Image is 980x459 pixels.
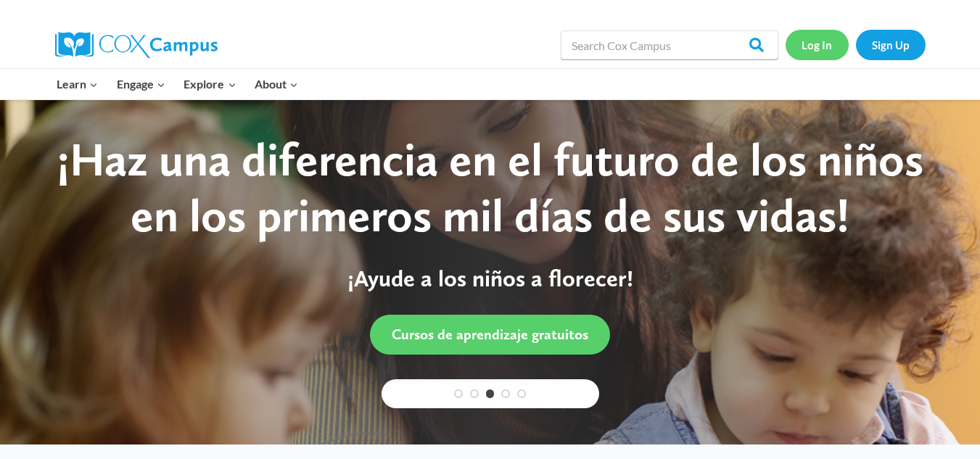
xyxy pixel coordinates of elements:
a: 5 [517,389,526,398]
button: Child menu of Learn [48,69,108,99]
span: Cursos de aprendizaje gratuitos [392,326,588,343]
div: ¡Haz una diferencia en el futuro de los niños en los primeros mil días de sus vidas! [37,132,944,244]
a: Sign Up [856,30,926,59]
a: 1 [454,389,463,398]
a: Cursos de aprendizaje gratuitos [370,315,610,355]
a: 3 [486,389,495,398]
img: Cox Campus [55,32,218,58]
nav: Primary Navigation [48,69,308,99]
a: 2 [470,389,479,398]
p: ¡Ayude a los niños a florecer! [37,265,944,292]
nav: Secondary Navigation [786,30,926,59]
button: Child menu of Explore [175,69,246,99]
button: Child menu of Engage [107,69,175,99]
button: Child menu of About [245,69,308,99]
input: Search Cox Campus [561,30,778,59]
a: Log In [786,30,849,59]
a: 4 [501,389,510,398]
